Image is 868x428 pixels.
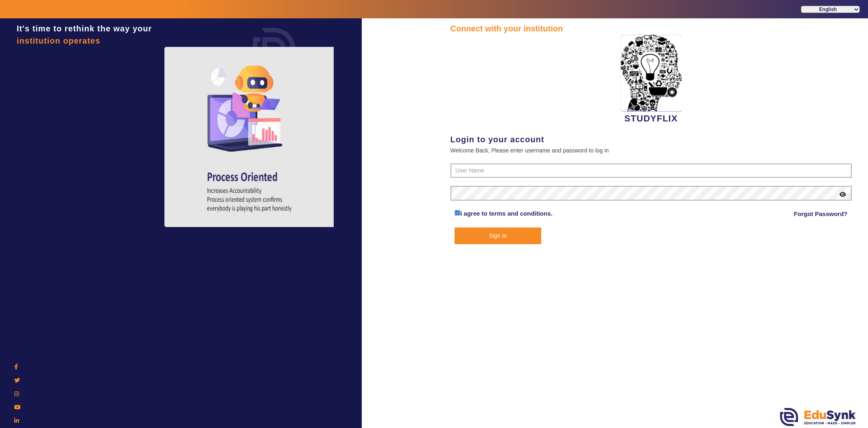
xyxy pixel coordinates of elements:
input: User Name [450,163,852,178]
button: Sign In [455,227,541,244]
img: login.png [244,18,305,79]
div: STUDYFLIX [450,35,852,125]
img: edusynk.png [780,408,856,426]
div: Login to your account [450,133,852,146]
a: I agree to terms and conditions. [460,210,553,217]
span: institution operates [17,36,101,45]
img: login4.png [164,47,335,227]
a: Forgot Password? [794,209,848,219]
div: Welcome Back, Please enter username and password to log in [450,146,852,155]
span: It's time to rethink the way your [17,24,152,33]
div: Connect with your institution [450,22,852,35]
img: 2da83ddf-6089-4dce-a9e2-416746467bdd [621,35,682,112]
